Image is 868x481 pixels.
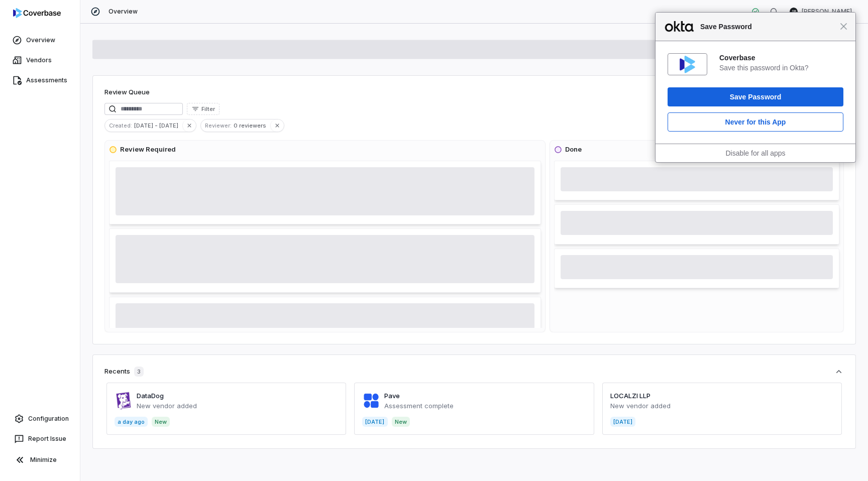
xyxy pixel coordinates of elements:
[2,31,78,49] a: Overview
[134,121,182,130] span: [DATE] - [DATE]
[187,103,220,115] button: Filter
[719,53,843,62] div: Coverbase
[384,392,400,400] a: Pave
[104,367,144,377] div: Recents
[725,149,785,157] a: Disable for all apps
[104,367,844,377] button: Recents3
[695,21,840,33] span: Save Password
[2,51,78,69] a: Vendors
[137,392,164,400] a: DataDog
[680,56,695,73] img: 3VltHMAAAAGSURBVAMA3mEt7l5kkUMAAAAASUVORK5CYII=
[610,392,650,400] a: LOCALZI LLP
[4,430,76,448] button: Report Issue
[201,105,215,113] span: Filter
[104,87,150,97] h1: Review Queue
[2,71,78,89] a: Assessments
[719,63,843,72] div: Save this password in Okta?
[201,121,234,130] span: Reviewer :
[840,23,847,30] span: Close
[108,8,138,16] span: Overview
[105,121,134,130] span: Created :
[565,145,582,155] h3: Done
[4,450,76,470] button: Minimize
[13,8,61,18] img: logo-D7KZi-bG.svg
[120,145,176,155] h3: Review Required
[784,4,858,19] button: SB[PERSON_NAME]
[790,8,798,16] span: SB
[134,367,144,377] span: 3
[4,410,76,428] a: Configuration
[668,112,843,132] button: Never for this App
[234,121,270,130] span: 0 reviewers
[802,8,852,16] span: [PERSON_NAME]
[668,87,843,106] button: Save Password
